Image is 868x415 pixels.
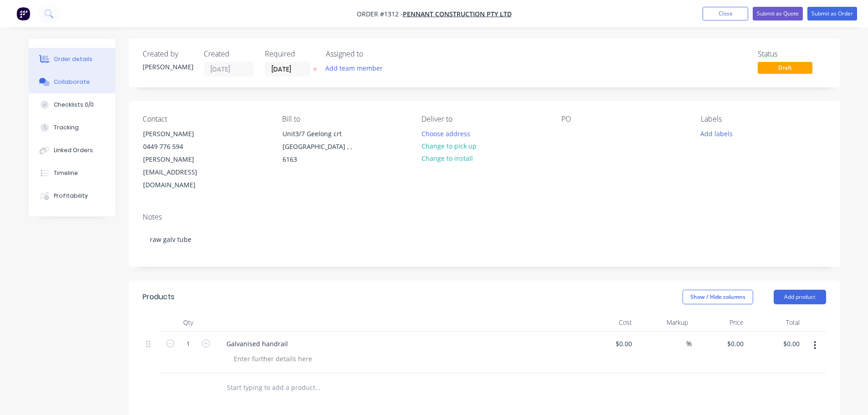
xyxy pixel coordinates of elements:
[326,62,388,74] button: Add team member
[326,50,417,58] div: Assigned to
[54,146,93,154] div: Linked Orders
[29,162,115,184] button: Timeline
[143,50,193,58] div: Created by
[580,313,636,332] div: Cost
[29,139,115,162] button: Linked Orders
[275,127,366,166] div: Unit3/7 Geelong crt[GEOGRAPHIC_DATA] , , 6163
[758,62,812,73] span: Draft
[282,128,358,140] div: Unit3/7 Geelong crt
[143,62,193,72] div: [PERSON_NAME]
[29,71,115,93] button: Collaborate
[143,213,826,221] div: Notes
[29,48,115,71] button: Order details
[54,192,88,200] div: Profitability
[747,313,803,332] div: Total
[54,55,92,63] div: Order details
[204,50,254,58] div: Created
[226,379,409,397] input: Start typing to add a product...
[143,140,219,153] div: 0449 776 594
[753,7,803,20] button: Submit as Quote
[692,313,748,332] div: Price
[29,93,115,116] button: Checklists 0/0
[143,128,219,140] div: [PERSON_NAME]
[807,7,857,20] button: Submit as Order
[54,78,90,86] div: Collaborate
[29,116,115,139] button: Tracking
[320,62,387,74] button: Add team member
[143,153,219,191] div: [PERSON_NAME][EMAIL_ADDRESS][DOMAIN_NAME]
[282,115,407,123] div: Bill to
[416,152,478,164] button: Change to install
[421,115,546,123] div: Deliver to
[161,313,216,332] div: Qty
[683,290,753,304] button: Show / Hide columns
[265,50,315,58] div: Required
[686,338,692,349] span: %
[219,337,295,350] div: Galvanised handrail
[143,115,267,123] div: Contact
[403,10,512,18] a: Pennant Construction PTY LTD
[29,184,115,207] button: Profitability
[774,290,826,304] button: Add product
[561,115,686,123] div: PO
[16,7,30,20] img: Factory
[416,127,475,139] button: Choose address
[696,127,738,139] button: Add labels
[703,7,748,20] button: Close
[357,10,403,18] span: Order #1312 -
[701,115,826,123] div: Labels
[143,292,175,302] div: Products
[416,140,481,152] button: Change to pick up
[282,140,358,166] div: [GEOGRAPHIC_DATA] , , 6163
[758,50,826,58] div: Status
[143,225,826,253] div: raw galv tube
[135,127,226,192] div: [PERSON_NAME]0449 776 594[PERSON_NAME][EMAIL_ADDRESS][DOMAIN_NAME]
[54,169,78,177] div: Timeline
[54,101,94,109] div: Checklists 0/0
[54,123,79,132] div: Tracking
[636,313,692,332] div: Markup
